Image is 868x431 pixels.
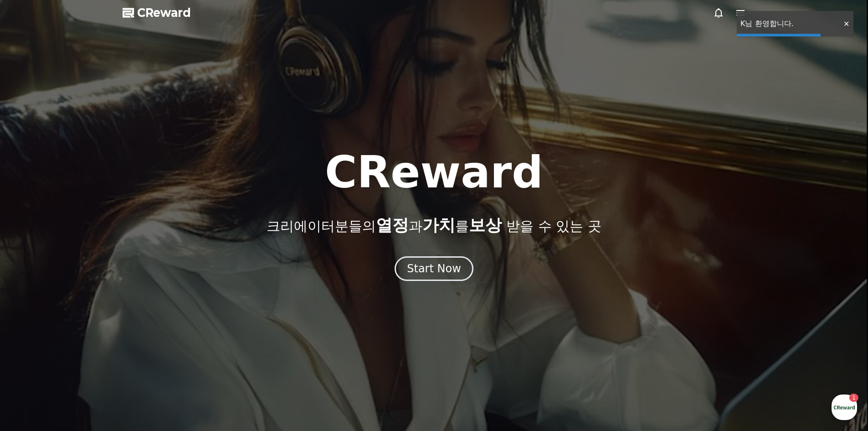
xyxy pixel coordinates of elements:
h1: CReward [325,151,543,194]
span: CReward [137,5,191,20]
span: 보상 [469,216,502,234]
a: Start Now [395,265,473,274]
a: CReward [123,5,191,20]
span: 열정 [376,216,409,234]
div: Start Now [407,261,461,276]
span: 가치 [422,216,455,234]
p: 크리에이터분들의 과 를 받을 수 있는 곳 [267,216,601,234]
button: Start Now [395,256,473,281]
